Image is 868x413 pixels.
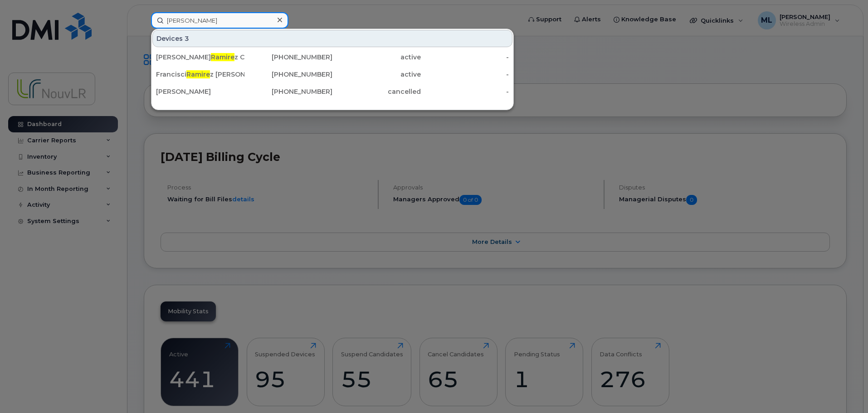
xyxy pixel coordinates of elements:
[332,70,421,79] div: active
[421,87,509,96] div: -
[156,87,244,96] div: [PERSON_NAME]
[152,66,512,83] a: FrancisciRamirez [PERSON_NAME][PHONE_NUMBER]active-
[211,53,234,61] span: Ramire
[186,70,210,78] span: Ramire
[244,87,333,96] div: [PHONE_NUMBER]
[332,87,421,96] div: cancelled
[156,70,244,79] div: Francisci z [PERSON_NAME]
[152,83,512,100] a: [PERSON_NAME][PHONE_NUMBER]cancelled-
[244,53,333,62] div: [PHONE_NUMBER]
[244,70,333,79] div: [PHONE_NUMBER]
[156,53,244,62] div: [PERSON_NAME] z Casa Ipad
[185,34,189,43] span: 3
[152,30,512,47] div: Devices
[332,53,421,62] div: active
[421,53,509,62] div: -
[152,49,512,65] a: [PERSON_NAME]Ramirez Casa Ipad[PHONE_NUMBER]active-
[421,70,509,79] div: -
